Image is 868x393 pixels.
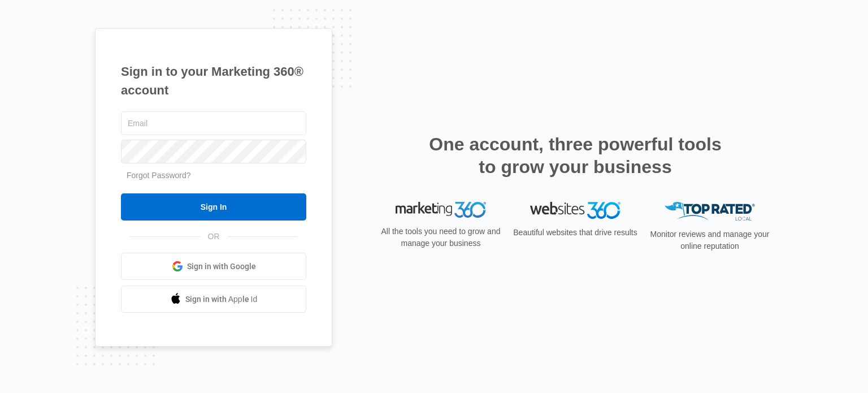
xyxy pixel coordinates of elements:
a: Sign in with Apple Id [121,286,306,313]
span: OR [200,231,228,243]
p: All the tools you need to grow and manage your business [377,226,504,249]
h2: One account, three powerful tools to grow your business [426,133,725,178]
p: Beautiful websites that drive results [512,227,639,239]
img: Websites 360 [530,202,620,218]
span: Sign in with Google [187,261,256,273]
a: Forgot Password? [127,171,191,180]
a: Sign in with Google [121,253,306,280]
h1: Sign in to your Marketing 360® account [121,62,306,100]
span: Sign in with Apple Id [185,293,258,305]
img: Marketing 360 [396,202,486,218]
p: Monitor reviews and manage your online reputation [646,228,773,252]
input: Email [121,111,306,135]
input: Sign In [121,193,306,221]
img: Top Rated Local [665,202,755,221]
